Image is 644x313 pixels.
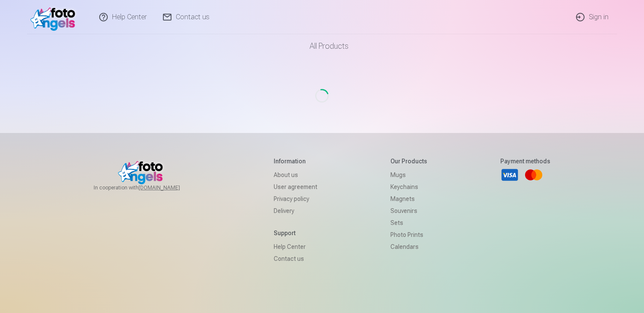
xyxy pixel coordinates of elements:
a: User agreement [274,181,317,193]
a: Keychains [390,181,427,193]
h5: Information [274,157,317,165]
h5: Support [274,229,317,237]
a: All products [286,34,359,58]
img: /v1 [30,3,80,31]
a: Calendars [390,241,427,253]
h5: Payment methods [500,157,550,165]
a: [DOMAIN_NAME] [139,184,201,191]
a: Mugs [390,169,427,181]
a: About us [274,169,317,181]
a: Souvenirs [390,205,427,217]
a: Visa [500,165,519,184]
h5: Our products [390,157,427,165]
a: Sets [390,217,427,229]
a: Photo prints [390,229,427,241]
a: Help Center [274,241,317,253]
a: Privacy policy [274,193,317,205]
span: In cooperation with [94,184,201,191]
a: Delivery [274,205,317,217]
a: Mastercard [524,165,543,184]
a: Contact us [274,253,317,265]
a: Magnets [390,193,427,205]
